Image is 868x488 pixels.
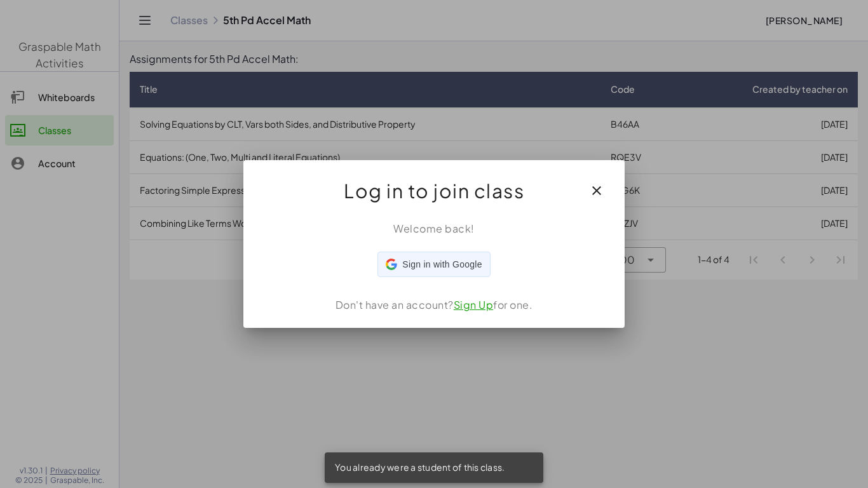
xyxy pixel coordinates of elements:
[402,258,482,271] span: Sign in with Google
[344,175,524,206] span: Log in to join class
[377,252,490,277] div: Sign in with Google
[454,298,494,311] a: Sign Up
[259,297,609,313] div: Don't have an account? for one.
[259,221,609,236] div: Welcome back!
[325,452,543,483] div: You already were a student of this class.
